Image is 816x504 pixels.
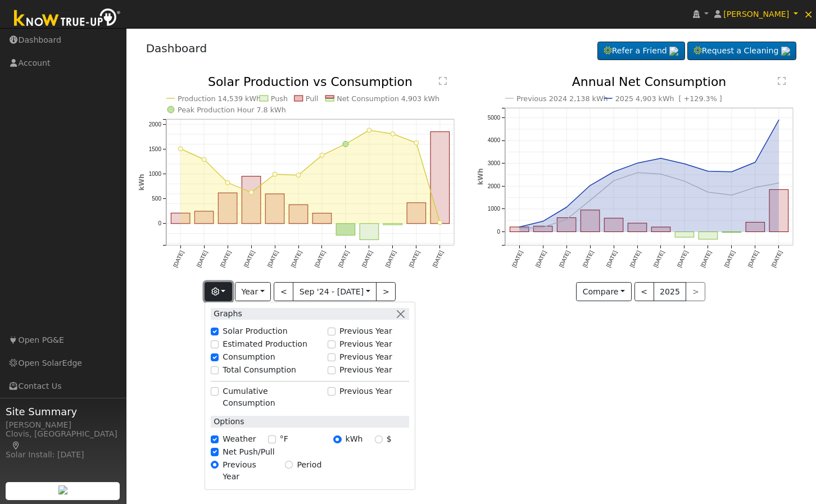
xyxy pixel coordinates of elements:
[534,249,547,268] text: [DATE]
[223,459,273,483] label: Previous Year
[511,249,524,268] text: [DATE]
[629,249,642,268] text: [DATE]
[219,249,232,268] text: [DATE]
[360,249,373,268] text: [DATE]
[211,416,244,428] label: Options
[477,169,484,185] text: kWh
[753,185,758,190] circle: onclick=""
[706,169,710,174] circle: onclick=""
[178,147,183,151] circle: onclick=""
[208,75,412,89] text: Solar Production vs Consumption
[235,282,271,301] button: Year
[635,161,640,166] circle: onclick=""
[339,351,392,363] label: Previous Year
[635,171,640,175] circle: onclick=""
[391,131,395,136] circle: onclick=""
[777,181,781,185] circle: onclick=""
[337,94,439,103] text: Net Consumption 4,903 kWh
[328,353,336,361] input: Previous Year
[588,198,592,203] circle: onclick=""
[171,214,190,224] rect: onclick=""
[488,138,501,144] text: 4000
[293,282,377,301] button: Sep '24 - [DATE]
[576,282,632,301] button: Compare
[211,340,219,348] input: Estimated Production
[651,227,670,231] rect: onclick=""
[597,42,685,61] a: Refer a Friend
[339,325,392,337] label: Previous Year
[746,223,765,232] rect: onclick=""
[439,76,447,85] text: 
[611,170,616,174] circle: onclick=""
[497,229,500,235] text: 0
[781,47,790,56] img: retrieve
[333,435,341,443] input: kWh
[6,404,120,419] span: Site Summary
[211,387,219,395] input: Cumulative Consumption
[611,179,616,183] circle: onclick=""
[152,196,161,202] text: 500
[211,353,219,361] input: Consumption
[387,433,392,445] label: $
[11,441,21,450] a: Map
[268,435,276,443] input: °F
[178,106,286,114] text: Peak Production Hour 7.8 kWh
[769,190,788,232] rect: onclick=""
[541,225,545,230] circle: onclick=""
[328,387,336,395] input: Previous Year
[211,366,219,374] input: Total Consumption
[723,249,736,268] text: [DATE]
[138,174,146,191] text: kWh
[588,183,592,188] circle: onclick=""
[804,7,813,21] span: ×
[242,176,261,224] rect: onclick=""
[312,214,332,224] rect: onclick=""
[659,156,663,161] circle: onclick=""
[158,220,161,226] text: 0
[700,249,713,268] text: [DATE]
[367,128,371,133] circle: onclick=""
[223,351,275,363] label: Consumption
[265,194,284,224] rect: onclick=""
[604,219,623,232] rect: onclick=""
[699,232,718,239] rect: onclick=""
[488,183,501,189] text: 2000
[320,153,324,158] circle: onclick=""
[753,160,758,165] circle: onclick=""
[659,172,663,176] circle: onclick=""
[682,179,687,184] circle: onclick=""
[517,225,522,229] circle: onclick=""
[770,249,783,268] text: [DATE]
[223,338,307,350] label: Estimated Production
[729,170,734,174] circle: onclick=""
[488,160,501,166] text: 3000
[605,249,618,268] text: [DATE]
[339,385,392,397] label: Previous Year
[634,282,654,301] button: <
[148,146,161,152] text: 1500
[652,249,665,268] text: [DATE]
[557,218,576,232] rect: onclick=""
[431,249,444,268] text: [DATE]
[211,435,219,443] input: Weather
[146,42,207,55] a: Dashboard
[305,94,318,103] text: Pull
[289,249,302,268] text: [DATE]
[218,193,237,224] rect: onclick=""
[297,459,321,471] label: Period
[6,419,120,431] div: [PERSON_NAME]
[675,232,694,238] rect: onclick=""
[273,172,277,177] circle: onclick=""
[289,205,308,224] rect: onclick=""
[346,433,363,445] label: kWh
[6,428,120,452] div: Clovis, [GEOGRAPHIC_DATA]
[274,282,293,301] button: <
[533,226,552,232] rect: onclick=""
[148,121,161,128] text: 2000
[564,217,569,222] circle: onclick=""
[339,338,392,350] label: Previous Year
[360,224,379,240] rect: onclick=""
[343,142,348,147] circle: onclick=""
[313,249,326,268] text: [DATE]
[178,94,261,103] text: Production 14,539 kWh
